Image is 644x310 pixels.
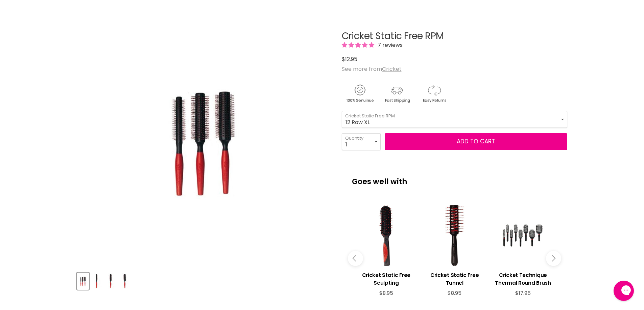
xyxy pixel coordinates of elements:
[342,31,567,41] h1: Cricket Static Free RPM
[416,83,452,104] img: returns.gif
[342,65,402,73] span: See more from
[385,133,567,150] button: Add to cart
[342,41,376,49] span: 5.00 stars
[376,41,403,49] span: 7 reviews
[119,273,130,289] img: Cricket Static Free RPM
[379,83,415,104] img: shipping.gif
[448,289,461,297] span: $8.95
[77,14,330,266] div: Cricket Static Free RPM image. Click or Scroll to Zoom.
[352,167,557,189] p: Goes well with
[119,273,130,290] button: Cricket Static Free RPM
[342,55,357,63] span: $12.95
[105,273,116,289] img: Cricket Static Free RPM
[492,271,554,287] h3: Cricket Technique Thermal Round Brush
[342,83,378,104] img: genuine.gif
[355,266,417,290] a: View product:Cricket Static Free Sculpting
[515,289,531,297] span: $17.95
[342,133,381,150] select: Quantity
[424,266,485,290] a: View product:Cricket Static Free Tunnel
[382,65,402,73] a: Cricket
[424,271,485,287] h3: Cricket Static Free Tunnel
[78,273,88,289] img: Cricket Static Free RPM
[355,271,417,287] h3: Cricket Static Free Sculpting
[610,278,637,303] iframe: Gorgias live chat messenger
[77,273,89,290] button: Cricket Static Free RPM
[105,273,117,290] button: Cricket Static Free RPM
[492,266,554,290] a: View product:Cricket Technique Thermal Round Brush
[144,51,262,229] img: Cricket Static Free RPM
[76,271,331,290] div: Product thumbnails
[91,273,103,290] button: Cricket Static Free RPM
[379,289,393,297] span: $8.95
[92,273,102,289] img: Cricket Static Free RPM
